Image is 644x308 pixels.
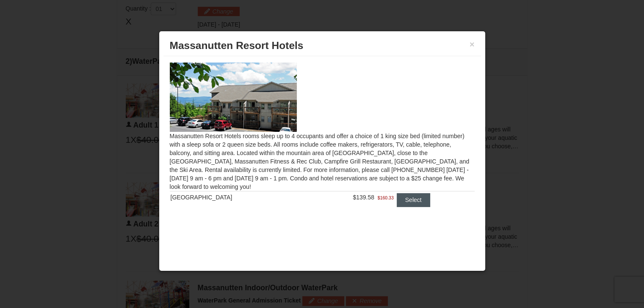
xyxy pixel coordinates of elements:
div: [GEOGRAPHIC_DATA] [171,193,304,202]
div: Massanutten Resort Hotels rooms sleep up to 4 occupants and offer a choice of 1 king size bed (li... [163,56,481,224]
span: Massanutten Resort Hotels [170,40,304,51]
button: Select [397,193,430,207]
span: $139.58 [353,194,374,201]
span: $160.33 [378,194,394,202]
img: 19219026-1-e3b4ac8e.jpg [170,63,297,132]
button: × [470,40,475,49]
